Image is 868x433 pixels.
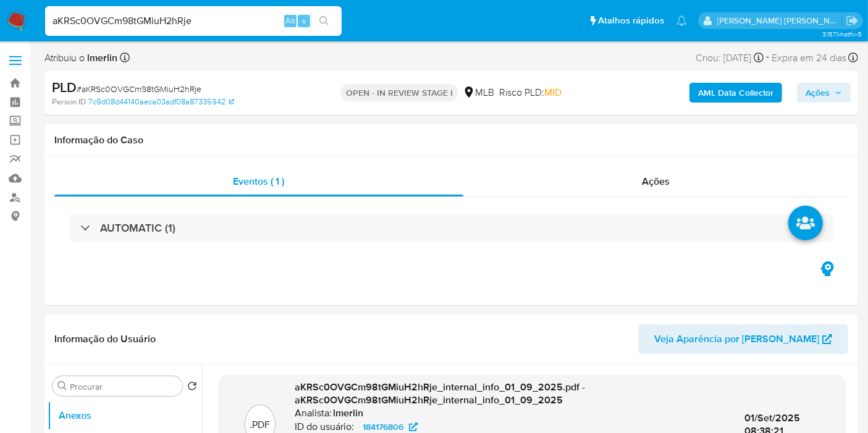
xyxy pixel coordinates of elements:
p: .PDF [250,418,270,432]
span: Expira em 24 dias [772,51,846,65]
b: Person ID [52,96,86,107]
p: ID do usuário: [295,421,355,433]
a: 7c9d08d44140aeca03adf08a87335942 [88,96,234,107]
div: Criou: [DATE] [696,49,764,66]
input: Procurar [70,381,177,392]
a: Sair [846,14,859,27]
span: s [302,15,306,27]
span: Alt [285,15,295,27]
input: Pesquise usuários ou casos... [45,13,342,29]
p: leticia.merlin@mercadolivre.com [717,15,842,27]
h6: lmerlin [334,407,364,419]
b: AML Data Collector [698,83,773,103]
button: search-icon [311,12,337,30]
button: Retornar ao pedido padrão [187,381,197,395]
span: Atalhos rápidos [598,14,664,27]
button: Veja Aparência por [PERSON_NAME] [638,324,848,354]
button: Anexos [48,401,202,431]
span: Atribuiu o [44,51,117,65]
span: # aKRSc0OVGCm98tGMiuH2hRje [77,83,201,95]
p: Analista: [295,407,332,419]
span: Ações [806,83,830,103]
span: Risco PLD: [499,86,562,99]
h1: Informação do Usuário [54,333,156,345]
h3: AUTOMATIC (1) [100,221,175,235]
button: Procurar [57,381,67,391]
b: PLD [52,77,77,97]
h1: Informação do Caso [54,134,848,146]
span: - [766,49,769,66]
a: Notificações [676,15,687,26]
div: AUTOMATIC (1) [69,214,833,242]
span: aKRSc0OVGCm98tGMiuH2hRje_internal_info_01_09_2025.pdf - aKRSc0OVGCm98tGMiuH2hRje_internal_info_01... [295,380,586,408]
button: Ações [797,83,851,103]
span: Ações [642,174,670,188]
p: OPEN - IN REVIEW STAGE I [341,84,458,101]
div: MLB [463,86,494,99]
span: MID [544,85,562,99]
span: Veja Aparência por [PERSON_NAME] [654,324,819,354]
span: Eventos ( 1 ) [233,174,284,188]
b: lmerlin [85,51,117,65]
button: AML Data Collector [689,83,782,103]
